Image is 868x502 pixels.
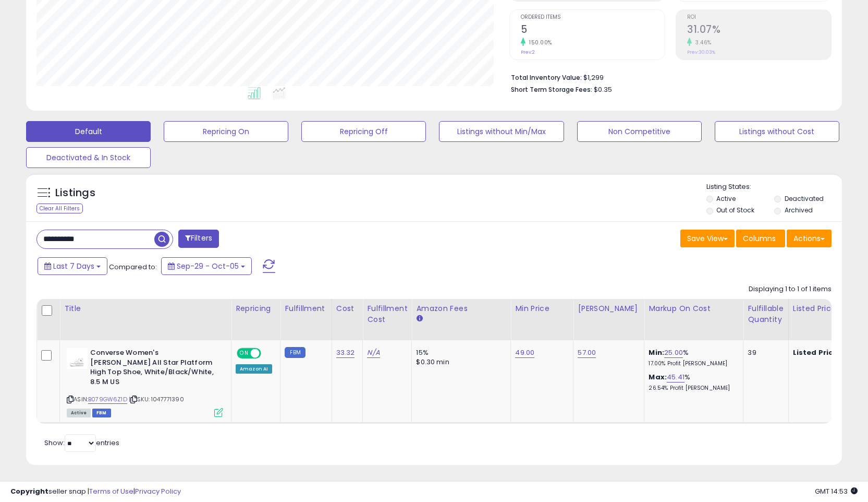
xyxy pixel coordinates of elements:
div: Fulfillment [285,303,327,314]
span: FBM [92,409,111,417]
span: OFF [260,349,276,358]
button: Listings without Cost [715,121,839,142]
div: Cost [336,303,359,314]
b: Max: [649,372,667,382]
b: Short Term Storage Fees: [511,85,592,94]
small: FBM [285,347,305,358]
p: Listing States: [706,182,842,192]
span: Last 7 Days [53,261,94,271]
small: 3.46% [692,39,712,46]
button: Repricing Off [301,121,426,142]
label: Active [716,194,736,203]
span: ROI [687,15,831,20]
div: $0.30 min [416,357,503,367]
li: $1,299 [511,70,824,83]
h5: Listings [55,186,95,200]
a: 33.32 [336,348,355,358]
span: ON [238,349,251,358]
a: Terms of Use [89,486,133,496]
div: Markup on Cost [649,303,739,314]
div: % [649,348,735,367]
img: 21o1wUW9WwL._SL40_.jpg [67,348,88,369]
strong: Copyright [10,486,48,496]
button: Sep-29 - Oct-05 [161,257,252,275]
label: Archived [785,206,813,214]
label: Out of Stock [716,206,754,214]
div: [PERSON_NAME] [578,303,640,314]
button: Deactivated & In Stock [26,147,151,168]
span: Compared to: [109,262,157,272]
div: ASIN: [67,348,223,416]
th: The percentage added to the cost of goods (COGS) that forms the calculator for Min & Max prices. [644,299,743,340]
span: Sep-29 - Oct-05 [177,261,239,271]
a: 57.00 [578,348,596,358]
span: Columns [743,233,776,244]
p: 17.00% Profit [PERSON_NAME] [649,360,735,367]
small: Amazon Fees. [416,314,422,324]
div: Displaying 1 to 1 of 1 items [749,284,832,294]
span: 2025-10-13 14:53 GMT [815,486,858,496]
div: Amazon AI [236,364,272,374]
button: Columns [736,230,785,247]
a: B079GW6Z1D [88,395,127,404]
div: Min Price [515,303,569,314]
b: Converse Women's [PERSON_NAME] All Star Platform High Top Shoe, White/Black/White, 8.5 M US [90,348,217,389]
span: All listings currently available for purchase on Amazon [67,409,91,417]
div: Title [64,303,227,314]
div: Amazon Fees [416,303,506,314]
a: Privacy Policy [135,486,181,496]
div: Clear All Filters [36,204,83,213]
button: Repricing On [164,121,288,142]
small: 150.00% [525,39,552,46]
div: Repricing [236,303,276,314]
button: Save View [680,230,735,247]
b: Listed Price: [793,348,840,357]
button: Non Competitive [577,121,702,142]
a: 25.00 [664,348,683,358]
div: Fulfillment Cost [367,303,407,325]
button: Default [26,121,151,142]
button: Actions [787,230,832,247]
button: Listings without Min/Max [439,121,564,142]
h2: 31.07% [687,23,831,38]
div: % [649,373,735,392]
span: | SKU: 1047771390 [129,395,184,403]
button: Last 7 Days [38,257,107,275]
span: $0.35 [594,85,612,94]
label: Deactivated [785,194,824,203]
div: 15% [416,348,503,357]
button: Filters [178,230,219,248]
div: seller snap | | [10,487,181,497]
small: Prev: 30.03% [687,49,715,55]
b: Total Inventory Value: [511,73,582,82]
b: Min: [649,348,664,357]
a: N/A [367,348,380,358]
a: 45.41 [667,372,684,383]
small: Prev: 2 [521,49,535,55]
p: 26.54% Profit [PERSON_NAME] [649,385,735,392]
span: Show: entries [44,438,119,448]
div: Fulfillable Quantity [748,303,784,325]
a: 49.00 [515,348,534,358]
h2: 5 [521,23,665,38]
span: Ordered Items [521,15,665,20]
div: 39 [748,348,780,357]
